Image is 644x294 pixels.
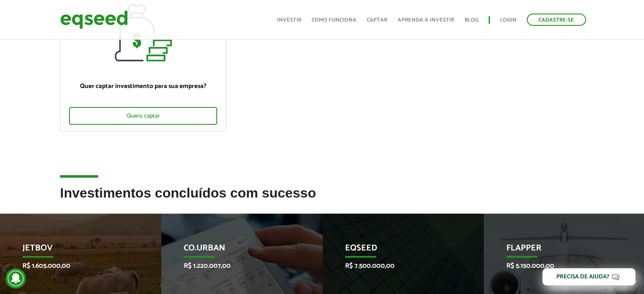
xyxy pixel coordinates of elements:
[277,17,301,23] a: Investir
[500,17,517,23] a: Login
[345,243,449,258] p: EqSeed
[527,14,586,26] a: Cadastre-se
[345,262,449,270] p: R$ 7.500.000,00
[69,82,218,90] p: Quer captar investimento para sua empresa?
[506,262,611,270] p: R$ 5.150.000,00
[312,17,357,23] a: Como funciona
[367,17,387,23] a: Captar
[506,243,611,258] p: Flapper
[398,17,454,23] a: Aprenda a investir
[22,243,127,258] p: JetBov
[464,17,478,23] a: Blog
[60,8,128,31] img: EqSeed
[184,262,288,270] p: R$ 1.220.007,00
[22,262,127,270] p: R$ 1.605.000,00
[69,107,218,125] div: Quero captar
[184,243,288,258] p: Co.Urban
[60,186,584,213] h2: Investimentos concluídos com sucesso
